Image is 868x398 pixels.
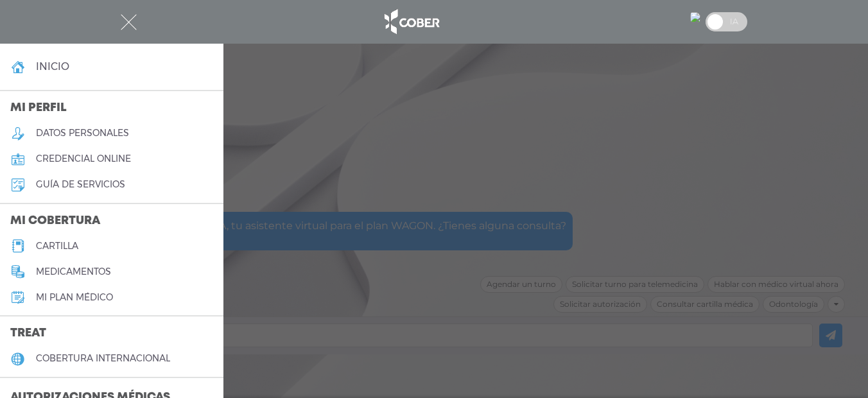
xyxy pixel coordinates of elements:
h5: datos personales [36,128,129,139]
img: logo_cober_home-white.png [378,6,445,37]
h5: credencial online [36,153,131,164]
img: Cober_menu-close-white.svg [121,14,137,30]
h5: guía de servicios [36,179,125,190]
h5: Mi plan médico [36,292,113,303]
h5: medicamentos [36,266,111,277]
h5: cobertura internacional [36,353,170,364]
img: 24613 [690,12,700,22]
h5: cartilla [36,241,78,252]
h4: inicio [36,60,69,73]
